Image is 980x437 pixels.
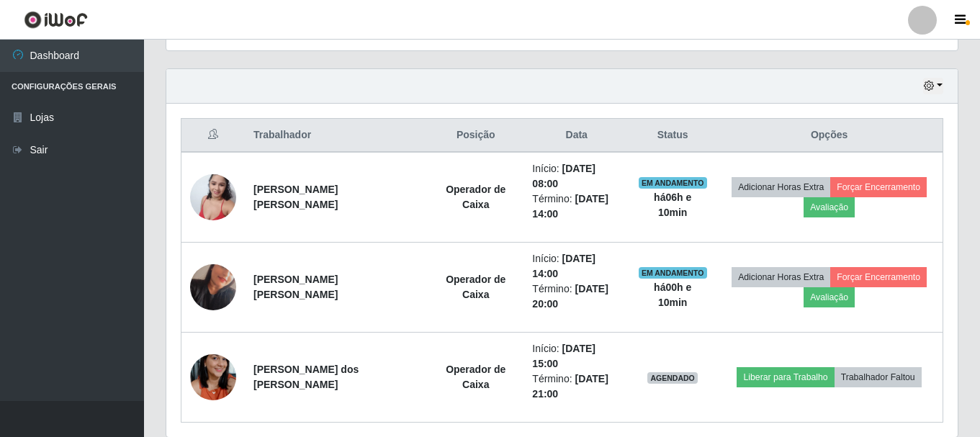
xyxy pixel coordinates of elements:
img: 1743531508454.jpeg [190,166,236,227]
button: Forçar Encerramento [830,177,927,197]
strong: Operador de Caixa [446,184,505,210]
strong: [PERSON_NAME] [PERSON_NAME] [253,274,338,300]
th: Status [629,119,716,153]
strong: há 00 h e 10 min [654,281,691,308]
strong: Operador de Caixa [446,364,505,390]
li: Início: [532,341,621,371]
strong: [PERSON_NAME] dos [PERSON_NAME] [253,364,359,390]
strong: [PERSON_NAME] [PERSON_NAME] [253,184,338,210]
button: Liberar para Trabalho [737,367,834,387]
time: [DATE] 15:00 [532,343,595,369]
button: Avaliação [804,197,855,217]
li: Início: [532,251,621,281]
th: Trabalhador [245,119,428,153]
button: Avaliação [804,287,855,307]
button: Forçar Encerramento [830,267,927,287]
time: [DATE] 14:00 [532,253,595,279]
img: CoreUI Logo [24,11,88,29]
button: Adicionar Horas Extra [732,267,830,287]
strong: há 06 h e 10 min [654,192,691,218]
span: EM ANDAMENTO [639,177,707,189]
li: Término: [532,371,621,402]
span: EM ANDAMENTO [639,267,707,279]
time: [DATE] 08:00 [532,163,595,189]
img: 1724780126479.jpeg [190,246,236,328]
span: AGENDADO [647,372,698,384]
strong: Operador de Caixa [446,274,505,300]
li: Término: [532,281,621,312]
button: Trabalhador Faltou [835,367,922,387]
th: Posição [428,119,523,153]
li: Término: [532,192,621,222]
li: Início: [532,161,621,192]
th: Data [523,119,629,153]
img: 1704159862807.jpeg [190,336,236,418]
button: Adicionar Horas Extra [732,177,830,197]
th: Opções [716,119,943,153]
